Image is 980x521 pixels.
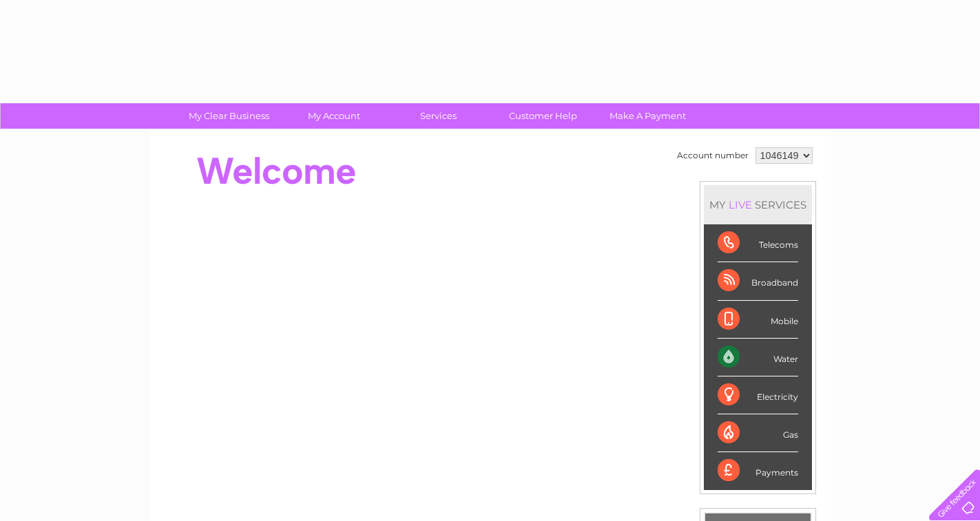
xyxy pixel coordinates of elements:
[486,103,600,129] a: Customer Help
[718,376,798,414] div: Electricity
[718,224,798,262] div: Telecoms
[718,262,798,300] div: Broadband
[704,185,812,224] div: MY SERVICES
[277,103,390,129] a: My Account
[718,414,798,452] div: Gas
[718,452,798,489] div: Payments
[674,144,752,167] td: Account number
[172,103,286,129] a: My Clear Business
[591,103,705,129] a: Make A Payment
[718,301,798,339] div: Mobile
[718,339,798,376] div: Water
[382,103,495,129] a: Services
[726,198,755,211] div: LIVE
